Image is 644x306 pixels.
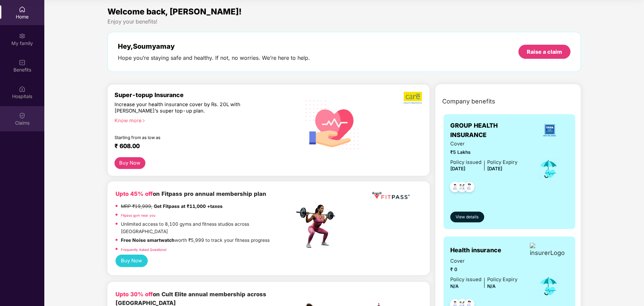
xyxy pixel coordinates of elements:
[107,7,242,16] span: Welcome back, [PERSON_NAME]!
[121,248,167,252] a: Frequently Asked Questions!
[19,6,26,13] img: svg+xml;base64,PHN2ZyBpZD0iSG9tZSIgeG1sbnM9Imh0dHA6Ly93d3cudzMub3JnLzIwMDAvc3ZnIiB3aWR0aD0iMjAiIG...
[450,276,481,283] div: Policy issued
[487,166,502,171] span: [DATE]
[19,33,26,39] img: svg+xml;base64,PHN2ZyB3aWR0aD0iMjAiIGhlaWdodD0iMjAiIHZpZXdCb3g9IjAgMCAyMCAyMCIgZmlsbD0ibm9uZSIgeG...
[116,291,153,298] b: Upto 30% off
[114,142,288,150] div: ₹ 608.00
[450,266,517,273] span: ₹ 0
[527,48,562,55] div: Raise a claim
[456,214,478,220] span: View details
[121,237,175,243] strong: Free Noise smartwatch
[114,157,145,169] button: Buy Now
[450,283,459,289] span: N/A
[371,189,411,202] img: fppp.png
[404,91,423,104] img: b5dec4f62d2307b9de63beb79f102df3.png
[118,42,310,50] div: Hey, Soumyamay
[530,243,567,258] img: insurerLogo
[114,135,266,140] div: Starting from as low as
[538,275,559,297] img: icon
[450,149,517,156] span: ₹5 Lakhs
[294,203,341,250] img: fpp.png
[121,204,152,209] del: MRP ₹19,999,
[454,180,470,196] img: svg+xml;base64,PHN2ZyB4bWxucz0iaHR0cDovL3d3dy53My5vcmcvMjAwMC9zdmciIHdpZHRoPSI0OC45MTUiIGhlaWdodD...
[154,204,223,209] strong: Get Fitpass at ₹11,000 +taxes
[461,180,477,196] img: svg+xml;base64,PHN2ZyB4bWxucz0iaHR0cDovL3d3dy53My5vcmcvMjAwMC9zdmciIHdpZHRoPSI0OC45NDMiIGhlaWdodD...
[442,97,495,106] span: Company benefits
[121,213,155,217] a: Fitpass gym near you
[118,54,310,61] div: Hope you’re staying safe and healthy. If not, no worries. We’re here to help.
[116,255,148,267] button: Buy Now
[121,221,294,235] p: Unlimited access to 8,100 gyms and fitness studios across [GEOGRAPHIC_DATA]
[116,190,153,197] b: Upto 45% off
[114,118,290,122] div: Know more
[450,257,517,265] span: Cover
[121,237,270,244] p: worth ₹5,999 to track your fitness progress
[450,166,465,171] span: [DATE]
[114,91,294,98] div: Super-topup Insurance
[487,276,517,283] div: Policy Expiry
[19,112,26,119] img: svg+xml;base64,PHN2ZyBpZD0iQ2xhaW0iIHhtbG5zPSJodHRwOi8vd3d3LnczLm9yZy8yMDAwL3N2ZyIgd2lkdGg9IjIwIi...
[487,159,517,166] div: Policy Expiry
[19,86,26,92] img: svg+xml;base64,PHN2ZyBpZD0iSG9zcGl0YWxzIiB4bWxucz0iaHR0cDovL3d3dy53My5vcmcvMjAwMC9zdmciIHdpZHRoPS...
[450,159,481,166] div: Policy issued
[450,246,501,255] span: Health insurance
[538,158,559,180] img: icon
[487,283,496,289] span: N/A
[450,212,484,222] button: View details
[19,59,26,66] img: svg+xml;base64,PHN2ZyBpZD0iQmVuZWZpdHMiIHhtbG5zPSJodHRwOi8vd3d3LnczLm9yZy8yMDAwL3N2ZyIgd2lkdGg9Ij...
[447,180,463,196] img: svg+xml;base64,PHN2ZyB4bWxucz0iaHR0cDovL3d3dy53My5vcmcvMjAwMC9zdmciIHdpZHRoPSI0OC45NDMiIGhlaWdodD...
[301,92,365,157] img: svg+xml;base64,PHN2ZyB4bWxucz0iaHR0cDovL3d3dy53My5vcmcvMjAwMC9zdmciIHhtbG5zOnhsaW5rPSJodHRwOi8vd3...
[142,119,145,123] span: right
[107,18,581,25] div: Enjoy your benefits!
[541,121,559,139] img: insurerLogo
[114,101,265,115] div: Increase your health insurance cover by Rs. 20L with [PERSON_NAME]’s super top-up plan.
[450,121,531,140] span: GROUP HEALTH INSURANCE
[450,140,517,148] span: Cover
[116,190,266,197] b: on Fitpass pro annual membership plan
